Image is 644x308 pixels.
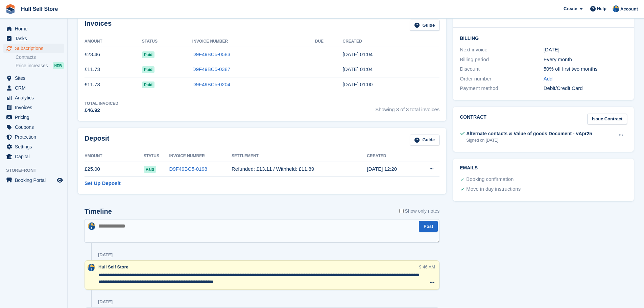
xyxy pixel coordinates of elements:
td: Refunded: £13.11 / Withheld: £11.89 [232,162,367,177]
div: Move in day instructions [466,185,521,193]
a: Set Up Deposit [85,180,121,187]
a: menu [3,152,64,161]
span: Tasks [15,34,55,43]
span: Subscriptions [15,44,55,53]
th: Settlement [232,151,367,162]
div: Alternate contacts & Value of goods Document - vApr25 [466,130,592,137]
th: Amount [85,151,144,162]
div: [DATE] [544,46,627,54]
a: menu [3,44,64,53]
th: Created [367,151,416,162]
span: Paid [142,51,154,58]
div: Next invoice [460,46,543,54]
span: Pricing [15,113,55,122]
span: Coupons [15,122,55,132]
span: Help [597,5,606,12]
span: Create [564,5,577,12]
a: menu [3,93,64,102]
a: menu [3,103,64,112]
span: Analytics [15,93,55,102]
input: Show only notes [399,208,404,215]
img: Hull Self Store [88,222,95,230]
time: 2025-06-06 00:00:43 UTC [342,81,373,87]
span: Storefront [6,167,67,174]
div: £46.92 [85,106,118,114]
td: £23.46 [85,47,142,62]
th: Invoice Number [192,36,315,47]
div: Discount [460,65,543,73]
th: Created [342,36,439,47]
span: Price increases [16,63,48,69]
a: menu [3,73,64,83]
a: Hull Self Store [18,3,61,15]
span: Showing 3 of 3 total invoices [375,100,439,114]
a: menu [3,175,64,185]
td: £11.73 [85,62,142,77]
th: Amount [85,36,142,47]
time: 2025-08-06 00:04:48 UTC [342,51,373,57]
button: Post [419,221,438,232]
h2: Invoices [85,20,112,31]
a: menu [3,142,64,151]
a: Guide [410,135,439,146]
a: D9F49BC5-0198 [169,166,208,172]
img: stora-icon-8386f47178a22dfd0bd8f6a31ec36ba5ce8667c1dd55bd0f319d3a0aa187defe.svg [5,4,16,14]
span: Booking Portal [15,175,55,185]
div: 9:46 AM [419,264,435,270]
span: Paid [142,81,154,88]
a: Contracts [16,54,64,61]
div: Payment method [460,85,543,92]
div: 50% off first two months [544,65,627,73]
span: Sites [15,73,55,83]
td: £25.00 [85,162,144,177]
label: Show only notes [399,208,440,215]
div: Total Invoiced [85,100,118,106]
a: menu [3,122,64,132]
span: Capital [15,152,55,161]
a: menu [3,83,64,93]
div: Signed on [DATE] [466,137,592,143]
span: Paid [142,66,154,73]
a: D9F49BC5-0583 [192,51,231,57]
a: D9F49BC5-0387 [192,66,231,72]
th: Due [315,36,343,47]
span: Hull Self Store [98,264,128,269]
th: Status [142,36,192,47]
a: menu [3,34,64,43]
a: D9F49BC5-0204 [192,81,231,87]
a: Issue Contract [587,114,627,125]
a: Add [544,75,553,83]
a: Price increases NEW [16,62,64,69]
h2: Billing [460,34,627,41]
img: Hull Self Store [613,5,619,12]
h2: Deposit [85,135,109,146]
a: Preview store [56,176,64,184]
div: Debit/Credit Card [544,85,627,92]
div: NEW [53,62,64,69]
span: Invoices [15,103,55,112]
span: Settings [15,142,55,151]
img: Hull Self Store [88,264,95,271]
h2: Timeline [85,208,112,215]
span: Account [620,6,638,13]
div: [DATE] [98,252,113,258]
th: Status [144,151,169,162]
time: 2025-06-03 11:20:34 UTC [367,166,397,172]
div: Booking confirmation [466,175,514,184]
a: menu [3,132,64,142]
div: Order number [460,75,543,83]
span: Paid [144,166,156,173]
div: [DATE] [98,299,113,305]
span: Home [15,24,55,33]
span: CRM [15,83,55,93]
td: £11.73 [85,77,142,92]
h2: Emails [460,165,627,171]
div: Billing period [460,56,543,64]
h2: Contract [460,114,486,125]
span: Protection [15,132,55,142]
th: Invoice Number [169,151,232,162]
div: Every month [544,56,627,64]
time: 2025-07-06 00:04:11 UTC [342,66,373,72]
a: menu [3,113,64,122]
a: Guide [410,20,439,31]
